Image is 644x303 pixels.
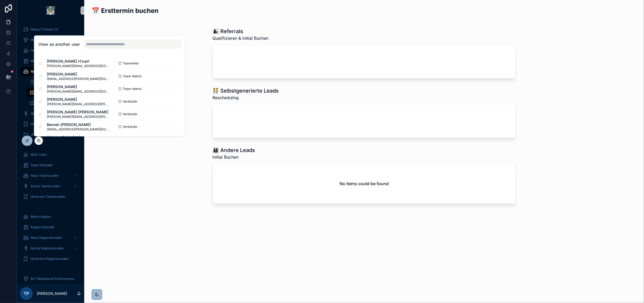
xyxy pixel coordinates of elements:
[123,61,139,65] span: Teamleiter
[123,124,138,129] span: Verkäufer
[47,84,110,89] span: [PERSON_NAME]
[20,274,81,284] a: ALT Monatliche Performance
[47,114,110,119] span: [PERSON_NAME][EMAIL_ADDRESS][PERSON_NAME][DOMAIN_NAME]
[213,28,269,35] h1: 👩‍👦 Referrals
[20,233,81,243] a: Neue Regionskunden
[31,236,62,240] span: Neue Regionskunden
[24,290,29,297] span: TP
[123,74,142,78] span: Team Admin
[31,133,47,137] span: Unterlagen
[20,130,81,139] a: Unterlagen
[47,102,110,106] span: [PERSON_NAME][EMAIL_ADDRESS][PERSON_NAME][DOMAIN_NAME]
[31,215,51,219] span: Meine Region
[20,109,81,118] a: Aktive Kunden
[31,122,56,126] span: [PERSON_NAME]
[47,127,110,131] span: [EMAIL_ADDRESS][PERSON_NAME][DOMAIN_NAME]
[123,112,138,116] span: Verkäufer
[20,35,81,45] a: Monatliche Performance
[31,69,51,74] span: Neue Kunden
[123,87,142,91] span: Team Admin
[31,112,52,116] span: Aktive Kunden
[20,223,81,232] a: Region Kalender
[213,154,255,160] span: Initial Buchen
[31,163,53,167] span: Team Kalender
[213,87,279,94] h1: 🧑‍🤝‍🧑 Selbstgenerierte Leads
[26,98,81,108] a: ALT Ersttermin buchen
[38,41,80,47] h2: View as another user
[47,109,110,114] span: [PERSON_NAME] [PERSON_NAME]
[31,38,68,42] span: Monatliche Performance
[47,59,110,64] span: [PERSON_NAME] H'sairi
[20,119,81,129] a: [PERSON_NAME]
[31,184,60,188] span: Aktive Teamkunden
[26,77,81,87] a: Referrals einsammeln
[47,134,100,140] span: Sehmus Sahin Sahin
[46,6,55,15] img: App logo
[20,56,81,66] a: Mein Kalender
[31,277,74,281] span: ALT Monatliche Performance
[20,181,81,191] a: Aktive Teamkunden
[31,257,69,261] span: Verlorene Regionskunden
[31,195,65,199] span: Verlorene Teamkunden
[213,147,255,154] h1: 👨‍👩‍👧‍👦 Andere Leads
[31,153,47,157] span: Mein Team
[47,71,110,77] span: [PERSON_NAME]
[47,97,110,102] span: [PERSON_NAME]
[17,21,84,284] div: scrollable content
[213,35,269,41] span: Qualifizieren & Initial Buchen
[47,89,110,93] span: [PERSON_NAME][EMAIL_ADDRESS][DOMAIN_NAME]
[31,174,59,178] span: Neue Teamkunden
[20,171,81,180] a: Neue Teamkunden
[340,180,389,187] h2: No items could be found
[20,212,81,221] a: Meine Region
[47,122,110,127] span: Bennet-[PERSON_NAME]
[31,246,64,250] span: Aktive Regionskunden
[31,225,55,229] span: Region Kalender
[47,64,110,68] span: [PERSON_NAME][EMAIL_ADDRESS][DOMAIN_NAME]
[20,25,81,34] a: Noloco Tickets 2.0
[26,88,81,97] a: Ersttermin buchen
[31,59,52,63] span: Mein Kalender
[47,77,110,81] span: [EMAIL_ADDRESS][PERSON_NAME][DOMAIN_NAME]
[31,48,39,53] span: Home
[92,6,158,15] h2: 📅 Ersttermin buchen
[20,192,81,201] a: Verlorene Teamkunden
[213,94,279,101] span: Rescheduling
[20,160,81,170] a: Team Kalender
[37,291,67,296] p: [PERSON_NAME]
[123,99,138,103] span: Verkäufer
[31,27,58,32] span: Noloco Tickets 2.0
[20,254,81,264] a: Verlorene Regionskunden
[20,244,81,253] a: Aktive Regionskunden
[20,46,81,55] a: Home
[20,150,81,159] a: Mein Team
[20,67,81,76] a: Neue Kunden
